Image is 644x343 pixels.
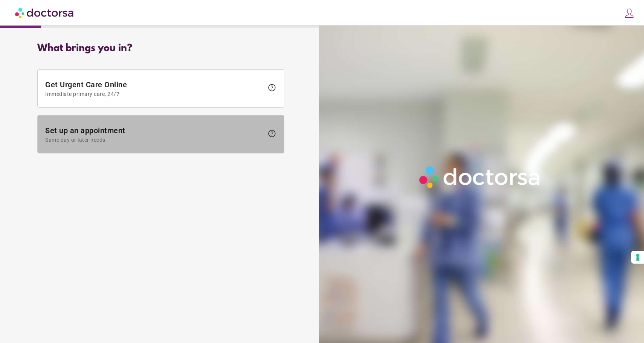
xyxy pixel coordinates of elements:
[267,129,276,138] span: help
[45,80,264,97] span: Get Urgent Care Online
[631,251,644,264] button: Your consent preferences for tracking technologies
[15,4,75,21] img: Doctorsa.com
[37,43,284,54] div: What brings you in?
[45,126,264,143] span: Set up an appointment
[416,163,545,191] img: Logo-Doctorsa-trans-White-partial-flat.png
[267,83,276,92] span: help
[624,8,635,18] img: icons8-customer-100.png
[45,91,264,97] span: Immediate primary care, 24/7
[45,137,264,143] span: Same day or later needs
